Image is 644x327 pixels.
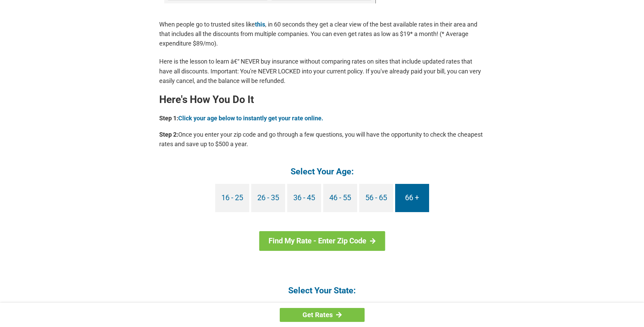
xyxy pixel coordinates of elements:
[259,231,385,251] a: Find My Rate - Enter Zip Code
[359,184,393,212] a: 56 - 65
[159,130,485,149] p: Once you enter your zip code and go through a few questions, you will have the opportunity to che...
[159,57,485,85] p: Here is the lesson to learn â€“ NEVER buy insurance without comparing rates on sites that include...
[323,184,357,212] a: 46 - 55
[280,308,365,322] a: Get Rates
[287,184,321,212] a: 36 - 45
[159,131,178,138] b: Step 2:
[255,21,265,28] a: this
[215,184,249,212] a: 16 - 25
[159,94,485,105] h2: Here's How You Do It
[178,115,323,122] a: Click your age below to instantly get your rate online.
[159,20,485,48] p: When people go to trusted sites like , in 60 seconds they get a clear view of the best available ...
[395,184,429,212] a: 66 +
[159,115,178,122] b: Step 1:
[159,285,485,296] h4: Select Your State:
[159,166,485,177] h4: Select Your Age:
[251,184,285,212] a: 26 - 35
